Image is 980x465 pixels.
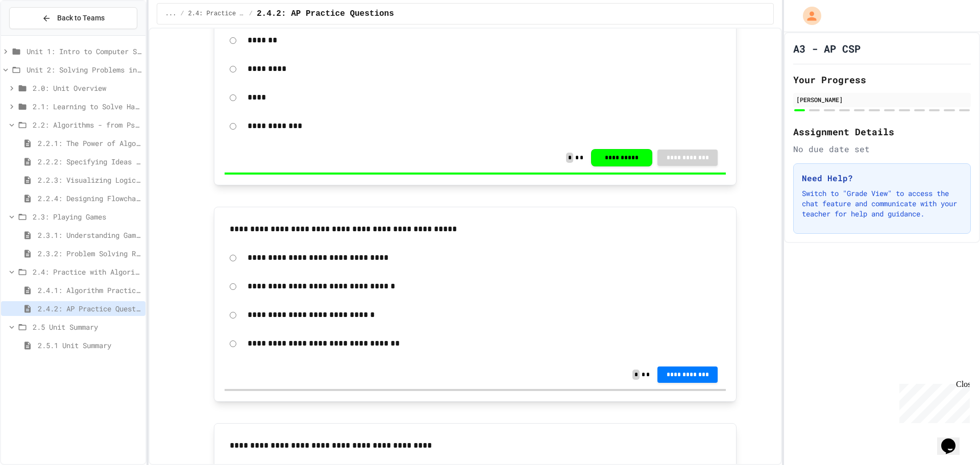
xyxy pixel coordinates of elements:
[796,95,968,104] div: [PERSON_NAME]
[802,188,962,219] p: Switch to "Grade View" to access the chat feature and communicate with your teacher for help and ...
[793,41,861,56] h1: A3 - AP CSP
[33,101,141,112] span: 2.1: Learning to Solve Hard Problems
[9,7,137,29] button: Back to Teams
[793,125,971,139] h2: Assignment Details
[937,424,970,455] iframe: chat widget
[38,303,141,314] span: 2.4.2: AP Practice Questions
[4,4,70,65] div: Chat with us now!Close
[33,266,141,277] span: 2.4: Practice with Algorithms
[33,322,141,332] span: 2.5 Unit Summary
[895,380,970,423] iframe: chat widget
[33,83,141,93] span: 2.0: Unit Overview
[38,248,141,259] span: 2.3.2: Problem Solving Reflection
[27,64,141,75] span: Unit 2: Solving Problems in Computer Science
[793,72,971,87] h2: Your Progress
[180,10,184,18] span: /
[38,193,141,204] span: 2.2.4: Designing Flowcharts
[249,10,253,18] span: /
[792,4,824,28] div: My Account
[257,8,394,20] span: 2.4.2: AP Practice Questions
[27,46,141,57] span: Unit 1: Intro to Computer Science
[33,211,141,222] span: 2.3: Playing Games
[793,143,971,155] div: No due date set
[38,285,141,296] span: 2.4.1: Algorithm Practice Exercises
[38,138,141,149] span: 2.2.1: The Power of Algorithms
[188,10,245,18] span: 2.4: Practice with Algorithms
[57,13,105,23] span: Back to Teams
[38,340,141,351] span: 2.5.1 Unit Summary
[802,172,962,184] h3: Need Help?
[38,230,141,240] span: 2.3.1: Understanding Games with Flowcharts
[38,156,141,167] span: 2.2.2: Specifying Ideas with Pseudocode
[38,175,141,185] span: 2.2.3: Visualizing Logic with Flowcharts
[33,119,141,130] span: 2.2: Algorithms - from Pseudocode to Flowcharts
[165,10,177,18] span: ...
